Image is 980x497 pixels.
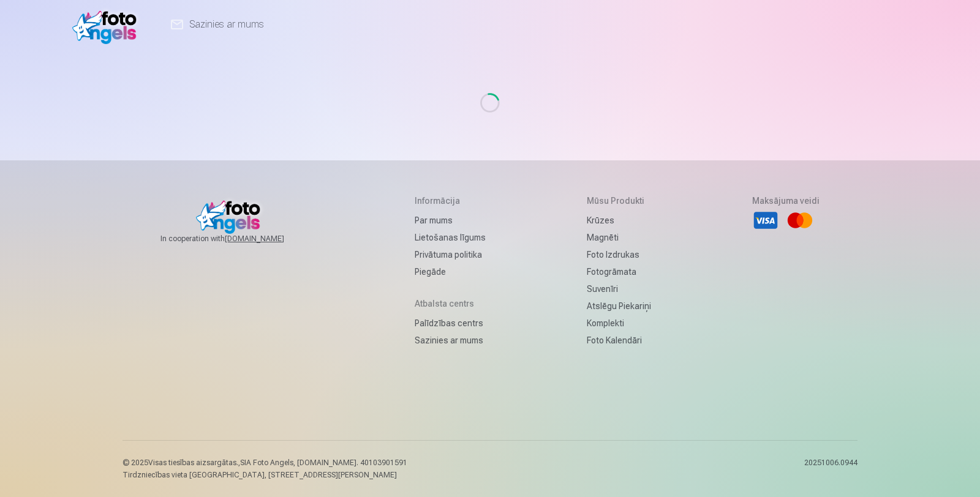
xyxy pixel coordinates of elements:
a: Par mums [415,212,486,229]
li: Visa [752,207,779,234]
h5: Atbalsta centrs [415,297,486,310]
h5: Mūsu produkti [587,195,651,207]
span: In cooperation with [160,234,314,244]
a: Magnēti [587,229,651,246]
a: Komplekti [587,315,651,332]
h5: Informācija [415,195,486,207]
p: © 2025 Visas tiesības aizsargātas. , [123,458,407,468]
img: /v1 [72,5,143,44]
a: Sazinies ar mums [415,332,486,349]
a: Atslēgu piekariņi [587,297,651,315]
a: Suvenīri [587,280,651,297]
span: SIA Foto Angels, [DOMAIN_NAME]. 40103901591 [240,458,407,467]
a: Piegāde [415,263,486,280]
a: Privātuma politika [415,246,486,263]
p: 20251006.0944 [804,458,858,480]
h5: Maksājuma veidi [752,195,820,207]
a: [DOMAIN_NAME] [225,234,314,244]
li: Mastercard [786,207,813,234]
a: Krūzes [587,212,651,229]
a: Foto izdrukas [587,246,651,263]
a: Foto kalendāri [587,332,651,349]
a: Fotogrāmata [587,263,651,280]
p: Tirdzniecības vieta [GEOGRAPHIC_DATA], [STREET_ADDRESS][PERSON_NAME] [123,470,407,480]
a: Lietošanas līgums [415,229,486,246]
a: Palīdzības centrs [415,315,486,332]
